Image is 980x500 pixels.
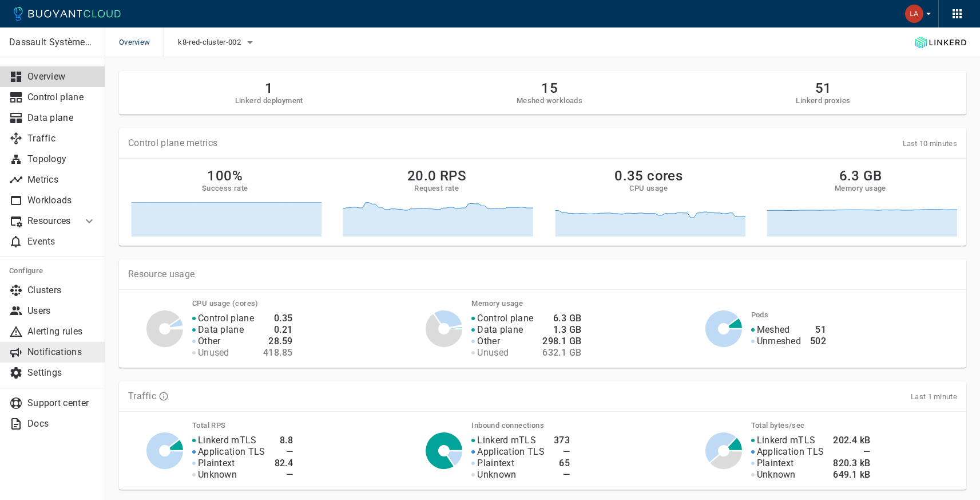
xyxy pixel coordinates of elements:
[905,5,923,23] img: Labhesh Potdar
[27,153,96,165] p: Topology
[235,96,303,105] h5: Linkerd deployment
[27,236,96,247] p: Events
[275,458,293,469] h4: 82.4
[119,27,164,57] span: Overview
[477,446,545,458] p: Application TLS
[202,184,248,193] h5: Success rate
[27,112,96,124] p: Data plane
[757,458,794,469] p: Plaintext
[764,168,957,237] a: 6.3 GBMemory usage
[757,435,816,446] p: Linkerd mTLS
[9,37,96,48] p: Dassault Systèmes- MEDIDATA
[198,446,265,458] p: Application TLS
[839,168,882,184] h2: 6.3 GB
[128,269,957,280] p: Resource usage
[198,324,244,336] p: Data plane
[554,458,570,469] h4: 65
[542,347,581,359] h4: 632.1 GB
[27,215,73,227] p: Resources
[27,347,96,358] p: Notifications
[263,336,292,347] h4: 28.59
[757,469,796,481] p: Unknown
[178,38,243,47] span: k8-red-cluster-002
[757,446,824,458] p: Application TLS
[9,266,96,275] h5: Configure
[158,391,169,401] svg: TLS data is compiled from traffic seen by Linkerd proxies. RPS and TCP bytes reflect both inbound...
[275,435,293,446] h4: 8.8
[198,336,221,347] p: Other
[757,336,801,347] p: Unmeshed
[275,446,293,458] h4: —
[407,168,466,184] h2: 20.0 RPS
[198,435,257,446] p: Linkerd mTLS
[128,137,217,149] p: Control plane metrics
[542,313,581,324] h4: 6.3 GB
[833,435,870,446] h4: 202.4 kB
[833,458,870,469] h4: 820.3 kB
[27,305,96,317] p: Users
[835,184,886,193] h5: Memory usage
[796,96,850,105] h5: Linkerd proxies
[477,435,536,446] p: Linkerd mTLS
[477,324,523,336] p: Data plane
[128,391,156,402] p: Traffic
[198,458,235,469] p: Plaintext
[235,80,303,96] h2: 1
[198,313,254,324] p: Control plane
[542,324,581,336] h4: 1.3 GB
[554,435,570,446] h4: 373
[207,168,243,184] h2: 100%
[263,313,292,324] h4: 0.35
[27,71,96,82] p: Overview
[552,168,745,237] a: 0.35 coresCPU usage
[27,418,96,430] p: Docs
[27,92,96,103] p: Control plane
[517,96,582,105] h5: Meshed workloads
[477,336,500,347] p: Other
[414,184,459,193] h5: Request rate
[614,168,683,184] h2: 0.35 cores
[27,174,96,186] p: Metrics
[810,336,826,347] h4: 502
[340,168,533,237] a: 20.0 RPSRequest rate
[833,469,870,481] h4: 649.1 kB
[263,347,292,359] h4: 418.85
[27,133,96,144] p: Traffic
[27,285,96,296] p: Clusters
[517,80,582,96] h2: 15
[477,347,509,359] p: Unused
[810,324,826,336] h4: 51
[198,469,237,481] p: Unknown
[27,367,96,379] p: Settings
[911,392,957,401] span: Last 1 minute
[128,168,322,237] a: 100%Success rate
[833,446,870,458] h4: —
[477,469,516,481] p: Unknown
[629,184,668,193] h5: CPU usage
[477,313,533,324] p: Control plane
[198,347,229,359] p: Unused
[554,469,570,481] h4: —
[477,458,514,469] p: Plaintext
[178,34,256,51] button: k8-red-cluster-002
[903,139,958,148] span: Last 10 minutes
[542,336,581,347] h4: 298.1 GB
[27,195,96,206] p: Workloads
[263,324,292,336] h4: 0.21
[757,324,790,336] p: Meshed
[796,80,850,96] h2: 51
[27,397,96,409] p: Support center
[275,469,293,481] h4: —
[554,446,570,458] h4: —
[27,326,96,337] p: Alerting rules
